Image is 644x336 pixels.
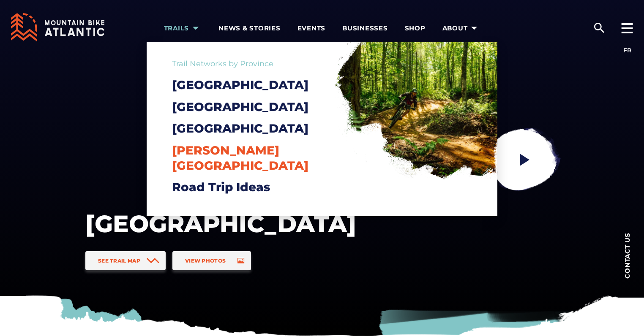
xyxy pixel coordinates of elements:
[172,99,337,114] a: [GEOGRAPHIC_DATA]
[172,100,308,114] span: [GEOGRAPHIC_DATA]
[172,180,270,194] span: Road Trip Ideas
[172,121,337,136] a: [GEOGRAPHIC_DATA]
[623,46,631,54] a: FR
[172,143,308,173] span: [PERSON_NAME][GEOGRAPHIC_DATA]
[172,59,273,68] a: Trail Networks by Province
[172,121,308,135] span: [GEOGRAPHIC_DATA]
[172,78,308,92] span: [GEOGRAPHIC_DATA]
[164,24,202,33] span: Trails
[172,77,337,92] a: [GEOGRAPHIC_DATA]
[98,257,140,264] span: See Trail Map
[592,21,606,35] ion-icon: search
[172,251,251,270] a: View Photos
[610,219,644,291] a: Contact us
[185,257,226,264] span: View Photos
[172,143,337,173] a: [PERSON_NAME][GEOGRAPHIC_DATA]
[297,24,326,33] span: Events
[85,251,166,270] a: See Trail Map
[517,152,532,167] ion-icon: play
[218,24,281,33] span: News & Stories
[85,209,356,238] h1: [GEOGRAPHIC_DATA]
[442,24,480,33] span: About
[624,233,630,279] span: Contact us
[190,22,202,34] ion-icon: arrow dropdown
[405,24,426,33] span: Shop
[342,24,388,33] span: Businesses
[172,179,337,195] a: Road Trip Ideas
[468,22,480,34] ion-icon: arrow dropdown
